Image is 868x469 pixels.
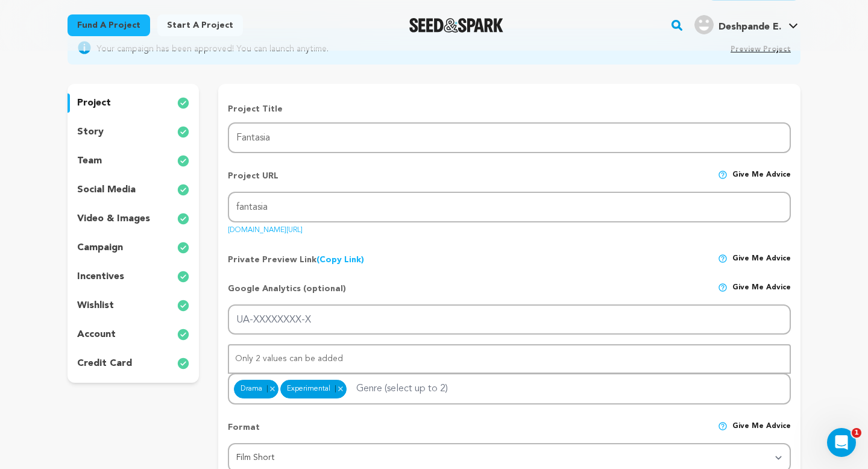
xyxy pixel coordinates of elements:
[177,269,189,284] img: check-circle-full.svg
[229,345,790,373] div: Only 2 values can be added
[852,428,861,438] span: 1
[718,170,728,180] img: help-circle.svg
[732,283,791,304] span: Give me advice
[77,183,136,197] p: social media
[409,18,504,33] img: Seed&Spark Logo Dark Mode
[68,180,199,200] button: social media
[349,377,474,396] input: Genre (select up to 2)
[692,13,800,34] a: Deshpande E.'s Profile
[718,283,728,292] img: help-circle.svg
[234,380,278,399] div: Drama
[228,283,346,304] p: Google Analytics (optional)
[68,296,199,315] button: wishlist
[719,22,781,32] span: Deshpande E.
[77,269,124,284] p: incentives
[177,356,189,371] img: check-circle-full.svg
[68,14,150,36] a: Fund a project
[694,15,781,34] div: Deshpande E.'s Profile
[228,222,303,234] a: [DOMAIN_NAME][URL]
[718,254,728,263] img: help-circle.svg
[77,96,111,110] p: project
[732,170,791,192] span: Give me advice
[68,325,199,344] button: account
[68,151,199,171] button: team
[228,304,791,335] input: UA-XXXXXXXX-X
[177,212,189,226] img: check-circle-full.svg
[335,385,345,392] button: Remove item: 408
[177,241,189,255] img: check-circle-full.svg
[68,238,199,257] button: campaign
[228,170,278,192] p: Project URL
[77,125,104,139] p: story
[228,192,791,222] input: Project URL
[827,428,856,457] iframe: Intercom live chat
[68,122,199,142] button: story
[732,254,791,266] span: Give me advice
[692,13,800,38] span: Deshpande E.'s Profile
[68,209,199,228] button: video & images
[177,327,189,342] img: check-circle-full.svg
[77,212,150,226] p: video & images
[68,93,199,113] button: project
[228,254,364,266] p: Private Preview Link
[718,421,728,431] img: help-circle.svg
[177,298,189,313] img: check-circle-full.svg
[177,96,189,110] img: check-circle-full.svg
[77,327,116,342] p: account
[157,14,243,36] a: Start a project
[77,154,102,168] p: team
[228,122,791,153] input: Project Name
[280,380,347,399] div: Experimental
[228,421,260,443] p: Format
[694,15,714,34] img: user.png
[732,421,791,443] span: Give me advice
[409,18,504,33] a: Seed&Spark Homepage
[77,241,123,255] p: campaign
[77,356,132,371] p: credit card
[177,183,189,197] img: check-circle-full.svg
[68,354,199,373] button: credit card
[77,298,114,313] p: wishlist
[267,385,277,392] button: Remove item: 8
[68,267,199,286] button: incentives
[316,256,364,264] a: (Copy Link)
[177,154,189,168] img: check-circle-full.svg
[177,125,189,139] img: check-circle-full.svg
[228,103,791,115] p: Project Title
